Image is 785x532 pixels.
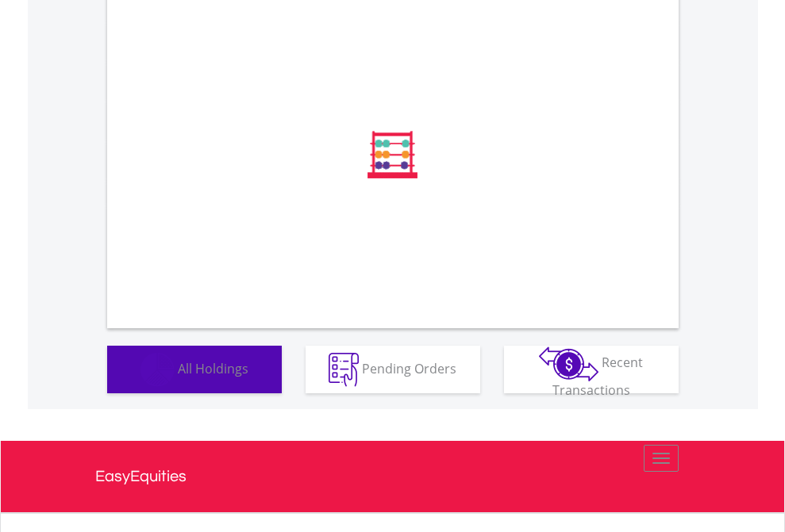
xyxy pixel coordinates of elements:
[539,346,598,381] img: transactions-zar-wht.png
[329,353,359,387] img: pending_instructions-wht.png
[107,346,282,393] button: All Holdings
[306,346,480,393] button: Pending Orders
[504,346,679,393] button: Recent Transactions
[178,359,248,377] span: All Holdings
[140,353,175,387] img: holdings-wht.png
[95,441,691,512] a: EasyEquities
[362,359,456,377] span: Pending Orders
